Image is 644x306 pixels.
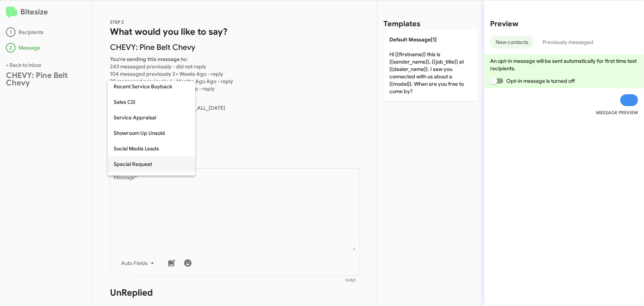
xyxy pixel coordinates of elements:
span: Service Appraisal [114,110,189,125]
span: Recent Service Buyback [114,79,189,94]
span: Showroom Up Unsold [114,125,189,141]
span: Social Media Leads [114,141,189,156]
span: Sales CSI [114,94,189,110]
span: Targeted Special [114,172,189,187]
span: Special Request [114,156,189,172]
